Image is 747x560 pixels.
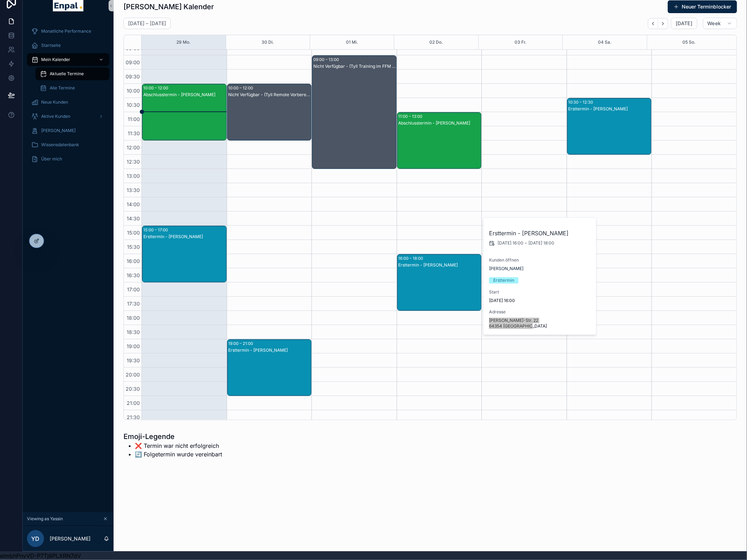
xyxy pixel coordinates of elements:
div: 19:00 – 21:00 [229,340,255,347]
button: 05 So. [682,35,696,49]
span: 14:00 [125,201,142,207]
div: 15:00 – 17:00 [143,226,170,234]
div: 10:00 – 12:00Nicht Verfügbar - (Tyll Remote Vorbereitung) [227,84,312,140]
span: 11:00 [126,116,142,122]
a: Über mich [27,153,109,165]
span: 16:30 [125,272,142,278]
div: 09:00 – 13:00 [313,56,341,63]
a: Neue Kunden [27,96,109,109]
h1: Emoji-Legende [123,432,222,441]
div: 16:00 – 18:00Ersttermin - [PERSON_NAME] [397,254,482,311]
button: 02 Do. [430,35,443,49]
span: Week [708,20,721,27]
span: 15:00 [125,230,142,236]
span: 20:00 [124,372,142,378]
span: Viewing as Yassin [27,516,63,522]
h2: [DATE] – [DATE] [128,20,166,27]
div: Abschlusstermin - [PERSON_NAME] [399,120,481,126]
span: 13:30 [125,187,142,193]
div: 11:00 – 13:00 [399,113,424,120]
span: 13:00 [125,173,142,179]
div: Ersttermin - [PERSON_NAME] [569,106,651,112]
h2: Ersttermin - [PERSON_NAME] [489,229,591,237]
span: [PERSON_NAME] [41,128,76,133]
a: Aktive Kunden [27,110,109,123]
span: 19:00 [125,343,142,349]
span: Start [489,289,591,295]
button: 29 Mo. [176,35,191,49]
div: 11:00 – 13:00Abschlusstermin - [PERSON_NAME] [397,112,482,169]
span: 14:30 [125,215,142,221]
span: 12:30 [125,159,142,165]
button: 03 Fr. [515,35,527,49]
div: scrollable content [23,20,114,175]
span: 18:00 [125,315,142,321]
div: Ersttermin - [PERSON_NAME] [229,347,311,353]
span: 15:30 [125,244,142,250]
span: 17:00 [125,286,142,292]
div: 10:00 – 12:00 [229,84,255,92]
span: [DATE] 16:00 [498,240,523,246]
span: Alle Termine [50,85,75,91]
a: Mein Kalender [27,53,109,66]
div: Nicht Verfügbar - (Tyll Remote Vorbereitung) [229,92,311,98]
div: Ersttermin - [PERSON_NAME] [399,262,481,268]
button: 30 Di. [262,35,274,49]
div: 10:30 – 12:30Ersttermin - [PERSON_NAME] [567,98,652,154]
span: Mein Kalender [41,57,70,62]
span: Aktive Kunden [41,114,70,119]
span: 17:30 [125,301,142,307]
a: Startseite [27,39,109,52]
div: 16:00 – 18:00 [399,255,425,262]
span: 21:30 [125,414,142,420]
span: 11:30 [126,130,142,136]
span: Monatliche Performance [41,28,91,34]
span: - [525,240,527,246]
h1: [PERSON_NAME] Kalender [123,2,214,12]
span: 08:30 [124,45,142,51]
button: 04 Sa. [598,35,611,49]
span: Wissensdatenbank [41,142,79,148]
span: YD [32,534,40,543]
div: 09:00 – 13:00Nicht Verfügbar - (Tyll Training im FFM Office) [312,56,396,169]
a: [PERSON_NAME] [27,124,109,137]
li: 🔄️ Folgetermin wurde vereinbart [135,450,222,459]
button: Back [648,18,658,29]
button: [DATE] [671,18,697,29]
span: [PERSON_NAME]-Str. 22 64354 [GEOGRAPHIC_DATA] [489,318,591,329]
span: 20:30 [124,386,142,392]
span: 12:00 [125,144,142,150]
span: Über mich [41,156,62,162]
div: 10:00 – 12:00Abschlusstermin - [PERSON_NAME] [142,84,226,140]
div: Ersttermin [493,277,514,284]
span: 19:30 [125,357,142,363]
span: [PERSON_NAME] [489,266,523,271]
div: 10:30 – 12:30 [569,99,595,106]
div: Ersttermin - [PERSON_NAME] [143,234,226,240]
div: 15:00 – 17:00Ersttermin - [PERSON_NAME] [142,226,226,282]
button: Neuer Terminblocker [668,0,737,13]
span: [DATE] [676,20,692,27]
a: Aktuelle Termine [35,67,109,80]
div: Nicht Verfügbar - (Tyll Training im FFM Office) [313,64,396,69]
span: 21:00 [125,400,142,406]
p: [PERSON_NAME] [50,535,90,542]
span: Aktuelle Termine [50,71,84,77]
div: 19:00 – 21:00Ersttermin - [PERSON_NAME] [227,340,312,396]
button: 01 Mi. [346,35,358,49]
span: 16:00 [125,258,142,264]
span: Adresse [489,309,591,315]
span: 10:30 [125,102,142,108]
div: Abschlusstermin - [PERSON_NAME] [143,92,226,98]
span: [DATE] 16:00 [489,298,591,303]
li: ❌ Termin war nicht erfolgreich [135,441,222,450]
span: Kunden öffnen [489,257,591,263]
button: Week [703,18,737,29]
